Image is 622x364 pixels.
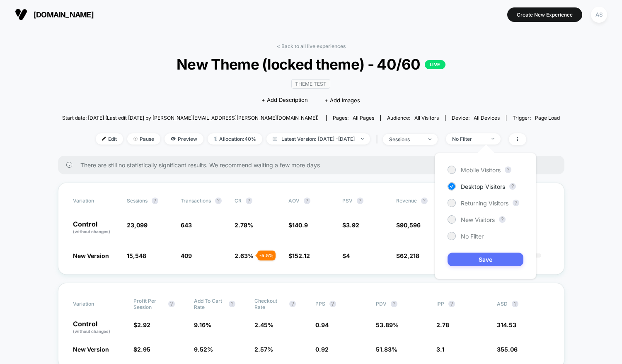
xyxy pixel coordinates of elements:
[342,222,359,229] span: $
[346,222,359,229] span: 3.92
[127,198,148,204] span: Sessions
[535,115,560,121] span: Page Load
[499,216,506,223] button: ?
[396,222,421,229] span: $
[425,60,445,69] p: LIVE
[127,252,146,259] span: 15,548
[591,7,607,23] div: AS
[396,252,419,259] span: $
[96,133,123,145] span: Edit
[254,346,273,353] span: 2.57 %
[400,222,421,229] span: 90,596
[292,252,310,259] span: 152.12
[513,200,519,206] button: ?
[73,329,110,334] span: (without changes)
[387,115,439,121] div: Audience:
[512,301,518,307] button: ?
[73,198,119,204] span: Variation
[391,301,397,307] button: ?
[436,321,449,328] span: 2.78
[208,133,262,145] span: Allocation: 40%
[80,162,548,169] span: There are still no statistically significant results. We recommend waiting a few more days
[342,252,350,259] span: $
[436,346,444,353] span: 3.1
[181,252,192,259] span: 409
[505,166,511,173] button: ?
[304,198,310,204] button: ?
[277,43,346,49] a: < Back to all live experiences
[194,321,211,328] span: 9.16 %
[34,10,94,19] span: [DOMAIN_NAME]
[588,6,610,23] button: AS
[133,346,150,353] span: $
[215,198,222,204] button: ?
[329,301,336,307] button: ?
[361,138,364,140] img: end
[181,198,211,204] span: Transactions
[254,298,285,310] span: Checkout Rate
[315,321,329,328] span: 0.94
[73,346,109,353] span: New Version
[73,252,109,259] span: New Version
[246,198,252,204] button: ?
[257,251,276,260] div: - 5.5 %
[461,200,508,207] span: Returning Visitors
[288,252,310,259] span: $
[346,252,350,259] span: 4
[133,298,164,310] span: Profit Per Session
[497,346,518,353] span: 355.06
[461,166,501,174] span: Mobile Visitors
[436,301,444,307] span: IPP
[235,252,254,259] span: 2.63 %
[62,115,319,121] span: Start date: [DATE] (Last edit [DATE] by [PERSON_NAME][EMAIL_ADDRESS][PERSON_NAME][DOMAIN_NAME])
[137,346,150,353] span: 2.95
[133,321,150,328] span: $
[428,138,431,140] img: end
[12,8,96,21] button: [DOMAIN_NAME]
[396,198,417,204] span: Revenue
[461,233,484,240] span: No Filter
[261,96,308,104] span: + Add Description
[315,346,329,353] span: 0.92
[127,133,160,145] span: Pause
[127,222,148,229] span: 23,099
[266,133,370,145] span: Latest Version: [DATE] - [DATE]
[235,198,242,204] span: CR
[288,222,308,229] span: $
[474,115,500,121] span: all devices
[400,252,419,259] span: 62,218
[445,115,506,121] span: Device:
[73,321,125,335] p: Control
[73,229,110,234] span: (without changes)
[461,216,495,223] span: New Visitors
[168,301,175,307] button: ?
[421,198,428,204] button: ?
[448,301,455,307] button: ?
[152,198,158,204] button: ?
[273,137,277,141] img: calendar
[73,221,119,235] p: Control
[507,7,582,22] button: Create New Experience
[353,115,374,121] span: all pages
[376,301,387,307] span: PDV
[289,301,296,307] button: ?
[15,8,27,21] img: Visually logo
[389,136,422,142] div: sessions
[357,198,363,204] button: ?
[133,137,138,141] img: end
[235,222,253,229] span: 2.78 %
[194,346,213,353] span: 9.52 %
[292,222,308,229] span: 140.9
[315,301,325,307] span: PPS
[324,97,360,104] span: + Add Images
[165,133,203,145] span: Preview
[374,133,383,145] span: |
[254,321,273,328] span: 2.45 %
[461,183,505,190] span: Desktop Visitors
[497,321,516,328] span: 314.53
[229,301,235,307] button: ?
[87,55,535,73] span: New Theme (locked theme) - 40/60
[497,301,508,307] span: ASD
[194,298,225,310] span: Add To Cart Rate
[214,137,217,141] img: rebalance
